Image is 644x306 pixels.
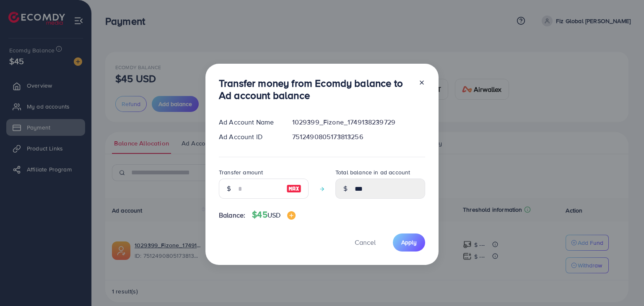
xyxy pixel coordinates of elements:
img: image [287,211,296,220]
span: Apply [401,238,417,246]
span: Cancel [355,238,376,247]
button: Apply [393,233,425,252]
label: Total balance in ad account [335,168,410,176]
button: Cancel [344,233,386,252]
div: 7512490805173813256 [286,132,432,142]
h3: Transfer money from Ecomdy balance to Ad account balance [219,77,412,101]
div: Ad Account ID [212,132,286,142]
iframe: Chat [608,268,638,300]
img: image [286,184,301,194]
div: Ad Account Name [212,117,286,127]
div: 1029399_Fizone_1749138239729 [286,117,432,127]
h4: $45 [252,210,296,220]
span: Balance: [219,210,245,220]
label: Transfer amount [219,168,263,176]
span: USD [267,210,280,220]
